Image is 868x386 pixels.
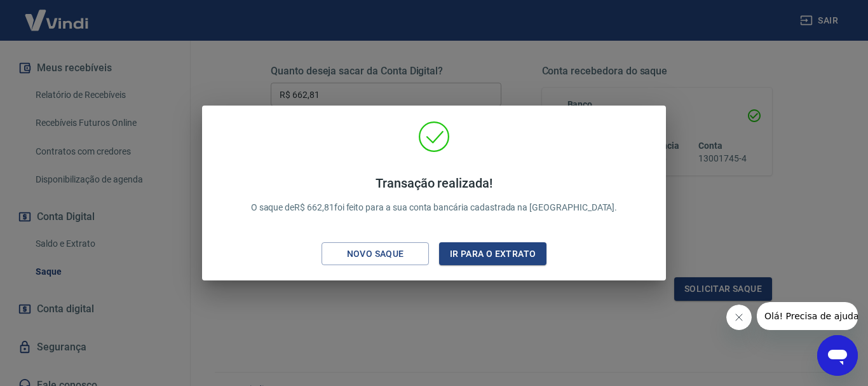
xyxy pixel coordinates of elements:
iframe: Botão para abrir a janela de mensagens [817,335,858,376]
iframe: Fechar mensagem [726,305,752,330]
button: Ir para o extrato [439,242,546,266]
p: O saque de R$ 662,81 foi feito para a sua conta bancária cadastrada na [GEOGRAPHIC_DATA]. [251,176,618,214]
span: Olá! Precisa de ajuda? [8,9,107,19]
button: Novo saque [322,242,429,266]
h4: Transação realizada! [251,176,618,191]
iframe: Mensagem da empresa [757,302,858,330]
div: Novo saque [332,246,419,262]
